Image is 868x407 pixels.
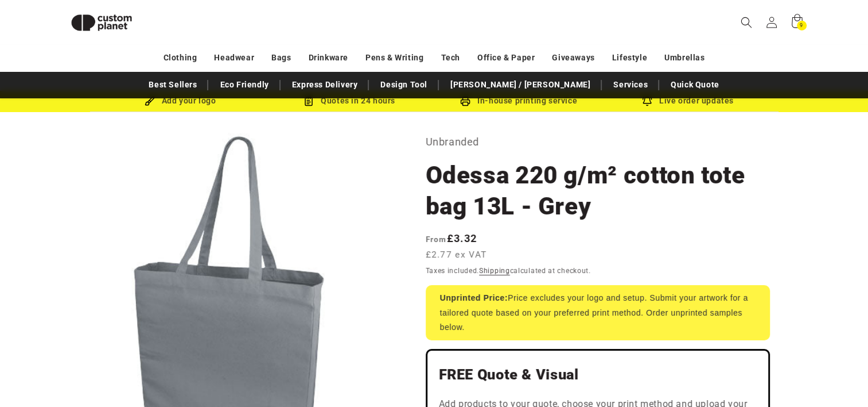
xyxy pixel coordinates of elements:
a: Drinkware [309,48,348,68]
span: £2.77 ex VAT [426,248,487,262]
span: 9 [800,21,803,30]
strong: Unprinted Price: [440,293,508,302]
h1: Odessa 220 g/m² cotton tote bag 13L - Grey [426,160,770,222]
img: In-house printing [460,96,470,106]
a: Pens & Writing [365,48,423,68]
a: Shipping [479,267,510,275]
a: Bags [271,48,291,68]
a: Umbrellas [664,48,704,68]
div: Quotes in 24 hours [265,94,434,108]
a: Office & Paper [477,48,535,68]
summary: Search [734,10,759,35]
a: Lifestyle [612,48,647,68]
a: Quick Quote [665,75,725,95]
div: Add your logo [96,94,265,108]
div: In-house printing service [434,94,604,108]
img: Brush Icon [145,96,155,106]
h2: FREE Quote & Visual [439,366,757,384]
a: Giveaways [552,48,594,68]
a: Tech [441,48,460,68]
a: Express Delivery [286,75,364,95]
div: Live order updates [604,94,773,108]
div: Price excludes your logo and setup. Submit your artwork for a tailored quote based on your prefer... [426,285,770,340]
img: Order Updates Icon [303,96,314,106]
iframe: Chat Widget [676,283,868,407]
a: [PERSON_NAME] / [PERSON_NAME] [445,75,596,95]
strong: £3.32 [426,232,477,244]
a: Design Tool [375,75,433,95]
div: Taxes included. calculated at checkout. [426,265,770,277]
a: Services [608,75,653,95]
span: From [426,235,447,244]
a: Clothing [164,48,197,68]
p: Unbranded [426,133,770,151]
img: Order updates [642,96,652,106]
a: Headwear [214,48,254,68]
img: Custom Planet [61,5,142,41]
a: Best Sellers [143,75,203,95]
a: Eco Friendly [214,75,274,95]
